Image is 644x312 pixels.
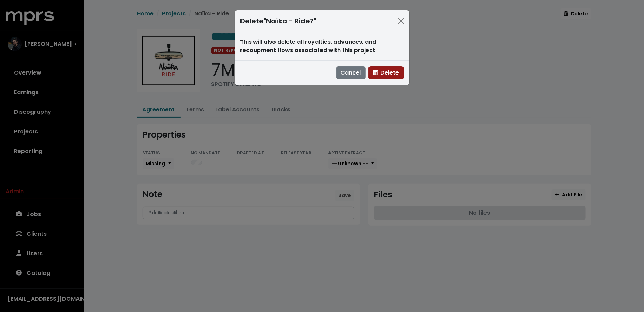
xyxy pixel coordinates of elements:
button: Cancel [336,66,366,79]
div: This will also delete all royalties, advances, and recoupment flows associated with this project [235,32,409,60]
div: Delete "Naïka - Ride?" [240,16,317,26]
button: Close [395,15,407,27]
span: Cancel [341,69,361,77]
span: Delete [373,69,399,77]
button: Delete [368,66,404,79]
